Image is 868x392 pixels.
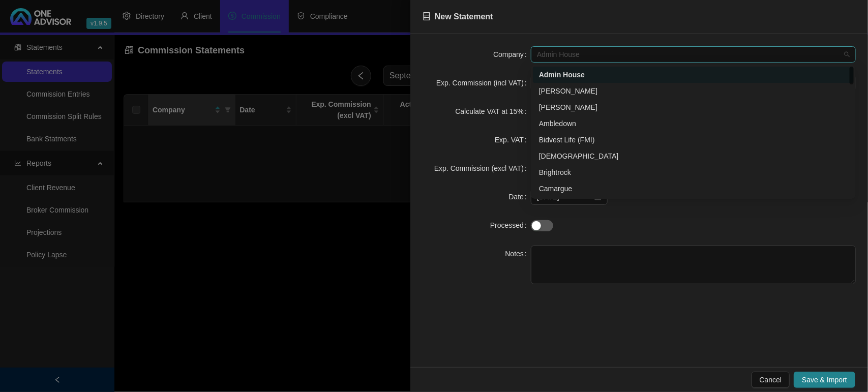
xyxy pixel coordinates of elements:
[533,180,854,197] div: Camargue
[533,99,854,115] div: Allan Gray
[533,115,854,132] div: Ambledown
[490,217,531,233] label: Processed
[539,183,848,194] div: Camargue
[533,132,854,148] div: Bidvest Life (FMI)
[533,83,854,99] div: Alexander Forbes
[539,118,848,129] div: Ambledown
[435,12,493,21] span: New Statement
[539,150,848,162] div: [DEMOGRAPHIC_DATA]
[533,148,854,164] div: Bonitas
[537,47,850,62] span: Admin House
[539,167,848,178] div: Brightrock
[434,160,531,176] label: Exp. Commission (excl VAT)
[505,246,531,262] label: Notes
[539,134,848,145] div: Bidvest Life (FMI)
[539,85,848,97] div: [PERSON_NAME]
[495,132,531,148] label: Exp. VAT
[493,46,531,63] label: Company
[760,374,782,385] span: Cancel
[436,75,531,91] label: Exp. Commission (incl VAT)
[423,12,431,20] span: database
[533,67,854,83] div: Admin House
[794,372,855,388] button: Save & Import
[455,103,531,119] label: Calculate VAT at 15%
[539,69,848,80] div: Admin House
[533,164,854,180] div: Brightrock
[509,189,531,205] label: Date
[752,372,790,388] button: Cancel
[802,374,847,385] span: Save & Import
[539,102,848,113] div: [PERSON_NAME]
